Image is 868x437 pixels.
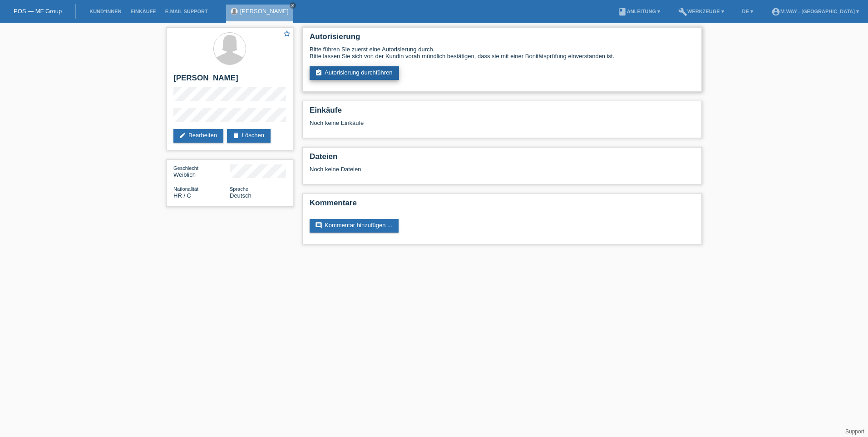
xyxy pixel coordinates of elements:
span: Sprache [230,186,248,192]
a: account_circlem-way - [GEOGRAPHIC_DATA] ▾ [767,9,863,14]
i: assignment_turned_in [315,69,322,76]
span: Nationalität [173,186,198,192]
i: book [618,7,627,16]
div: Weiblich [173,164,230,178]
i: account_circle [771,7,780,16]
a: bookAnleitung ▾ [613,9,665,14]
a: close [290,2,296,9]
h2: Kommentare [310,199,695,212]
div: Bitte führen Sie zuerst eine Autorisierung durch. Bitte lassen Sie sich von der Kundin vorab münd... [310,46,695,60]
h2: Einkäufe [310,106,695,119]
a: DE ▾ [738,9,758,14]
span: Deutsch [230,192,252,199]
a: Support [845,428,864,435]
i: star_border [283,30,291,38]
span: Geschlecht [173,165,198,171]
a: deleteLöschen [227,129,271,143]
i: comment [315,222,322,229]
i: delete [232,132,240,139]
a: Kund*innen [85,9,126,14]
div: Noch keine Dateien [310,166,587,173]
i: build [678,7,687,16]
a: E-Mail Support [161,9,212,14]
span: Kroatien / C / 06.11.1991 [173,192,191,199]
i: close [291,3,295,8]
h2: [PERSON_NAME] [173,74,286,87]
div: Noch keine Einkäufe [310,119,695,133]
a: Einkäufe [126,9,160,14]
a: POS — MF Group [14,8,62,15]
h2: Dateien [310,152,695,166]
i: edit [179,132,186,139]
a: [PERSON_NAME] [240,8,289,15]
a: star_border [283,30,291,39]
a: commentKommentar hinzufügen ... [310,219,399,233]
a: buildWerkzeuge ▾ [674,9,729,14]
h2: Autorisierung [310,32,695,46]
a: editBearbeiten [173,129,223,143]
a: assignment_turned_inAutorisierung durchführen [310,66,399,80]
